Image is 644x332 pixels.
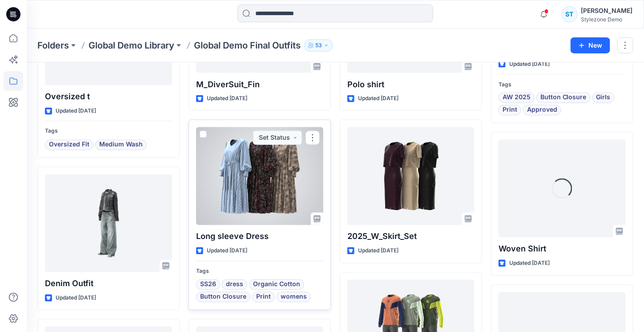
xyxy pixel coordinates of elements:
p: Global Demo Final Outfits [194,39,301,52]
p: M_DiverSuit_Fin [196,78,323,91]
span: AW 2025 [503,93,531,103]
p: Tags [45,127,172,136]
span: Approved [527,105,557,116]
div: Stylezone Demo [581,16,633,23]
a: Long sleeve Dress [196,127,323,225]
span: womens [281,292,307,303]
p: Denim Outfit [45,278,172,290]
a: 2025_W_Skirt_Set [347,127,475,225]
p: Updated [DATE] [207,94,247,104]
span: Print [503,105,517,116]
a: Global Demo Library [89,39,174,52]
span: Girls [596,93,611,103]
p: Updated [DATE] [509,60,550,69]
a: Denim Outfit [45,174,172,272]
span: Button Closure [540,93,587,103]
p: Updated [DATE] [358,94,398,104]
span: SS26 [200,279,216,290]
button: 53 [304,39,333,52]
span: Organic Cotton [253,279,300,290]
p: Tags [196,267,323,276]
p: Long sleeve Dress [196,231,323,243]
div: [PERSON_NAME] [581,5,633,16]
p: Updated [DATE] [56,107,96,116]
button: New [571,37,610,53]
span: Print [256,292,271,303]
p: Updated [DATE] [207,247,247,256]
span: dress [226,279,243,290]
div: ST [562,6,578,22]
span: Medium Wash [99,140,143,150]
p: 53 [315,40,322,50]
p: 2025_W_Skirt_Set [347,231,475,243]
p: Woven Shirt [499,243,626,255]
span: Button Closure [200,292,246,303]
span: Oversized Fit [49,140,89,150]
p: Oversized t [45,91,172,103]
p: Polo shirt [347,78,475,91]
p: Updated [DATE] [509,259,550,268]
p: Updated [DATE] [56,294,96,303]
a: Folders [37,39,69,52]
p: Tags [499,80,626,89]
p: Updated [DATE] [358,247,398,256]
